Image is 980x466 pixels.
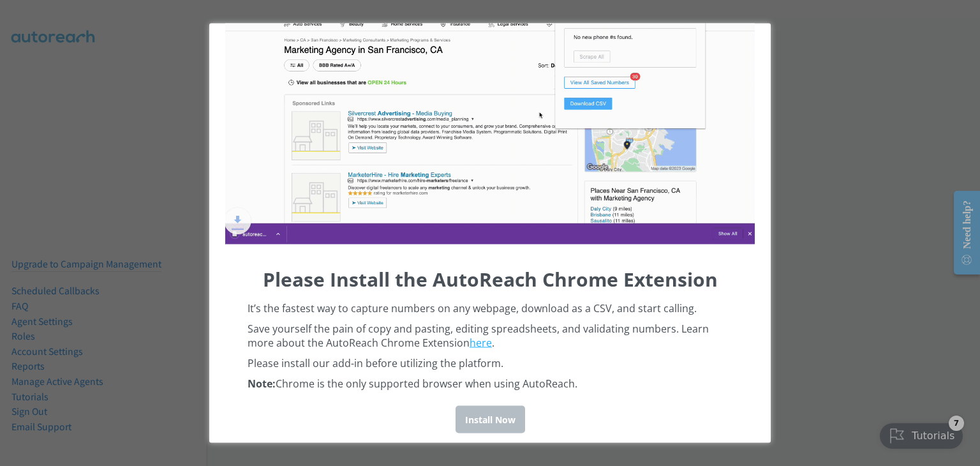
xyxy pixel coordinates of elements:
span: Chrome is the only supported browser when using AutoReach. [248,377,577,391]
span: Save yourself the pain of copy and pasting, editing spreadsheets, and validating numbers. Learn m... [248,322,709,350]
span: Note: [248,377,276,391]
span: Please install our add-in before utilizing the platform. [248,356,503,370]
button: Checklist, Tutorials, 7 incomplete tasks [8,13,91,38]
div: Please Install the AutoReach Chrome Extension [225,266,755,292]
a: here [470,336,492,350]
div: Install Now [456,406,525,433]
upt-list-badge: 7 [77,5,92,20]
div: Need help? [15,19,32,67]
div: Open Resource Center [10,9,36,93]
div: entering modal [209,24,771,443]
span: It’s the fastest way to capture numbers on any webpage, download as a CSV, and start calling. [248,301,697,315]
